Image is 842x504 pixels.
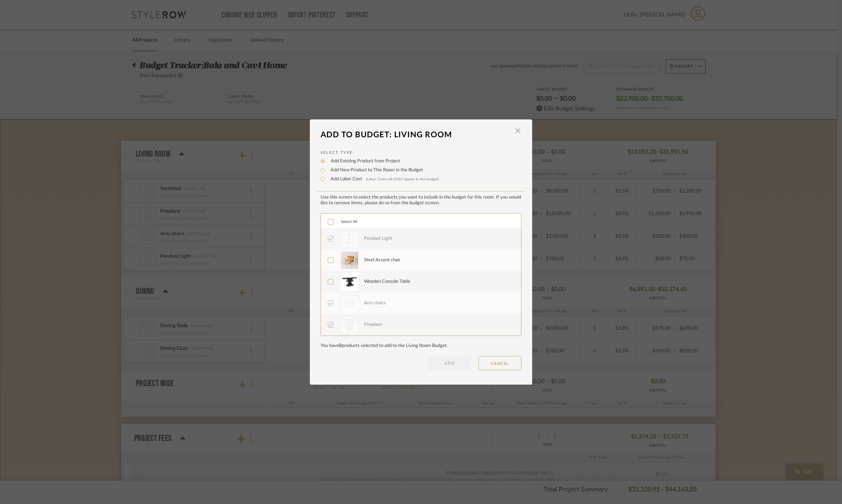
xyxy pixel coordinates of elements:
[321,343,521,349] div: You have products selected to add to the Living Room Budget.
[364,321,382,328] div: Fireplace
[478,356,521,370] button: CANCEL
[364,300,386,307] div: Arm chairs
[341,273,359,291] img: af1a39cb-a655-4ee3-aec8-567807db8511_50x50.jpg
[321,195,521,206] div: Use this screen to select the products you want to include in the budget for this room. If you wo...
[364,235,392,242] div: Pendant Light
[327,167,423,174] label: Add New Product to This Room in the Budget
[339,343,342,348] span: 0
[341,251,359,269] img: fe5417ef-bd3e-4c59-8ccd-ad8629485b4e_50x50.jpg
[511,127,525,135] button: Close
[321,127,511,143] div: Add To Budget: Living Room
[321,150,521,156] label: Select Type:
[364,278,410,285] div: Wooden Console Table
[428,356,471,370] button: ADD
[366,177,439,181] span: (Labor Costs will ONLY appear in the budget)
[364,257,401,264] div: Steel Accent chair
[327,176,439,183] label: Add Labor Cost
[341,220,358,224] span: Select All
[327,158,400,165] label: Add Existing Product from Project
